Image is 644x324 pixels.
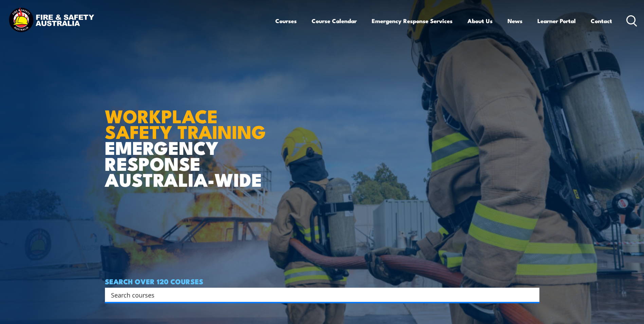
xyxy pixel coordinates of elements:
a: News [508,12,522,30]
a: Courses [275,12,297,30]
a: Emergency Response Services [372,12,453,30]
button: Search magnifier button [528,290,537,300]
strong: WORKPLACE SAFETY TRAINING [105,101,266,145]
a: Contact [591,12,612,30]
h1: EMERGENCY RESPONSE AUSTRALIA-WIDE [105,91,271,187]
a: About Us [467,12,493,30]
a: Learner Portal [537,12,576,30]
input: Search input [111,290,525,300]
h4: SEARCH OVER 120 COURSES [105,277,539,285]
a: Course Calendar [312,12,357,30]
form: Search form [112,290,526,300]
